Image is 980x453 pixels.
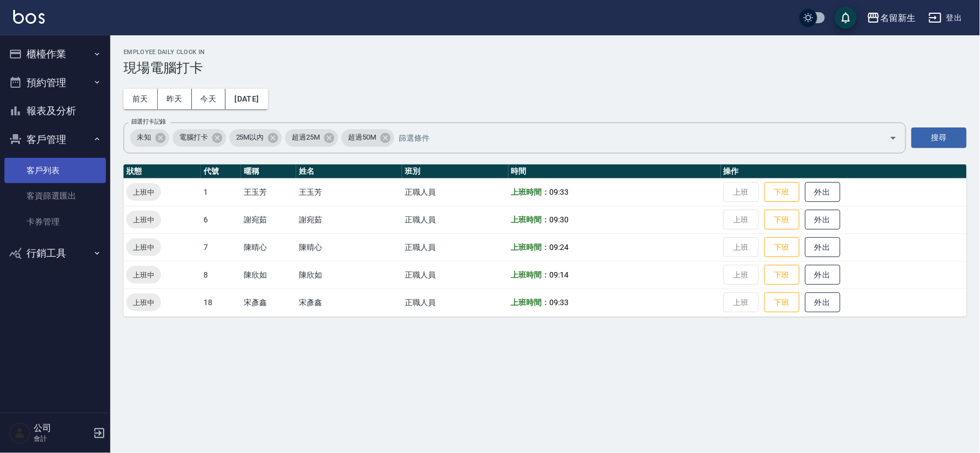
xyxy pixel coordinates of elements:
[158,89,192,109] button: 昨天
[34,423,90,434] h5: 公司
[34,434,90,444] p: 會計
[124,164,201,179] th: 狀態
[721,164,967,179] th: 操作
[4,183,106,209] a: 客資篩選匯出
[4,125,106,154] button: 客戶管理
[201,164,241,179] th: 代號
[9,422,31,444] img: Person
[805,182,840,202] button: 外出
[241,206,296,233] td: 謝宛茹
[805,292,840,313] button: 外出
[201,206,241,233] td: 6
[296,206,402,233] td: 謝宛茹
[924,8,967,28] button: 登出
[126,186,161,198] span: 上班中
[402,289,508,316] td: 正職人員
[885,129,902,147] button: Open
[124,60,967,76] h3: 現場電腦打卡
[508,164,721,179] th: 時間
[296,261,402,289] td: 陳欣如
[805,237,840,258] button: 外出
[126,269,161,281] span: 上班中
[241,164,296,179] th: 暱稱
[835,7,857,29] button: save
[4,209,106,235] a: 卡券管理
[511,298,550,307] b: 上班時間：
[241,261,296,289] td: 陳欣如
[341,132,383,143] span: 超過50M
[4,40,106,68] button: 櫃檯作業
[296,233,402,261] td: 陳晴心
[201,261,241,289] td: 8
[4,68,106,97] button: 預約管理
[296,178,402,206] td: 王玉芳
[285,132,326,143] span: 超過25M
[229,129,282,147] div: 25M以內
[549,215,569,224] span: 09:30
[124,89,158,109] button: 前天
[192,89,226,109] button: 今天
[130,132,158,143] span: 未知
[549,270,569,279] span: 09:14
[549,188,569,196] span: 09:33
[764,292,800,313] button: 下班
[201,178,241,206] td: 1
[4,239,106,268] button: 行銷工具
[173,129,226,147] div: 電腦打卡
[511,188,550,196] b: 上班時間：
[402,233,508,261] td: 正職人員
[341,129,394,147] div: 超過50M
[880,11,915,25] div: 名留新生
[912,127,967,148] button: 搜尋
[13,10,45,24] img: Logo
[201,289,241,316] td: 18
[402,261,508,289] td: 正職人員
[396,128,870,147] input: 篩選條件
[511,215,550,224] b: 上班時間：
[4,158,106,183] a: 客戶列表
[764,210,800,230] button: 下班
[241,178,296,206] td: 王玉芳
[126,242,161,253] span: 上班中
[241,233,296,261] td: 陳晴心
[229,132,271,143] span: 25M以內
[296,289,402,316] td: 宋彥鑫
[124,49,967,56] h2: Employee Daily Clock In
[226,89,267,109] button: [DATE]
[126,214,161,226] span: 上班中
[296,164,402,179] th: 姓名
[4,97,106,125] button: 報表及分析
[402,178,508,206] td: 正職人員
[201,233,241,261] td: 7
[241,289,296,316] td: 宋彥鑫
[402,206,508,233] td: 正職人員
[764,182,800,202] button: 下班
[805,265,840,285] button: 外出
[805,210,840,230] button: 外出
[549,243,569,252] span: 09:24
[285,129,338,147] div: 超過25M
[764,265,800,285] button: 下班
[764,237,800,258] button: 下班
[126,297,161,308] span: 上班中
[130,129,169,147] div: 未知
[131,118,166,126] label: 篩選打卡記錄
[863,7,920,29] button: 名留新生
[549,298,569,307] span: 09:33
[511,270,550,279] b: 上班時間：
[511,243,550,252] b: 上班時間：
[402,164,508,179] th: 班別
[173,132,215,143] span: 電腦打卡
